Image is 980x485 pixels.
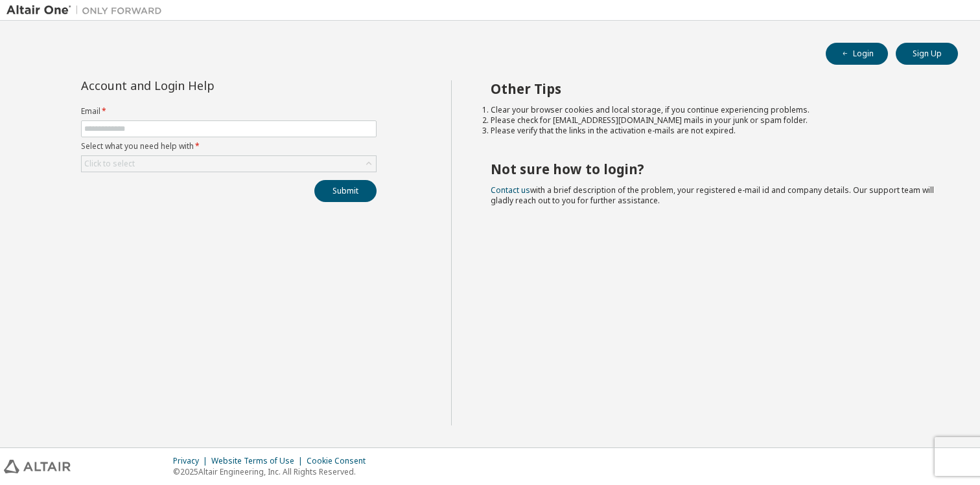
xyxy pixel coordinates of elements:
div: Account and Login Help [81,80,318,91]
div: Cookie Consent [307,456,373,466]
button: Login [826,43,888,65]
label: Email [81,106,377,117]
a: Contact us [491,185,530,196]
button: Sign Up [896,43,958,65]
h2: Not sure how to login? [491,161,935,177]
li: Please verify that the links in the activation e-mails are not expired. [491,126,935,136]
img: Altair One [6,4,169,17]
div: Click to select [82,156,376,172]
div: Website Terms of Use [211,456,307,466]
img: altair_logo.svg [4,460,71,473]
label: Select what you need help with [81,141,377,152]
p: © 2025 Altair Engineering, Inc. All Rights Reserved. [173,466,373,477]
li: Please check for [EMAIL_ADDRESS][DOMAIN_NAME] mails in your junk or spam folder. [491,115,935,126]
div: Click to select [84,159,135,169]
div: Privacy [173,456,211,466]
h2: Other Tips [491,80,935,97]
span: with a brief description of the problem, your registered e-mail id and company details. Our suppo... [491,185,934,206]
button: Submit [314,180,377,202]
li: Clear your browser cookies and local storage, if you continue experiencing problems. [491,105,935,115]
